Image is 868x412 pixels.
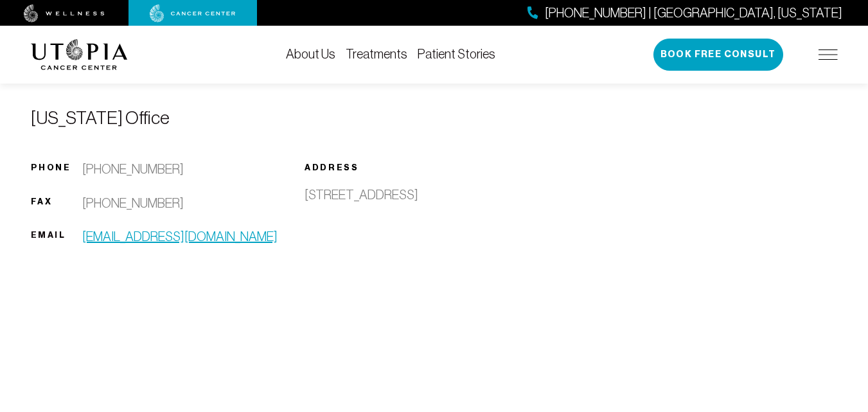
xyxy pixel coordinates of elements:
[527,4,842,22] a: [PHONE_NUMBER] | [GEOGRAPHIC_DATA], [US_STATE]
[305,186,563,204] a: [STREET_ADDRESS]
[150,4,236,22] img: cancer center
[305,160,563,175] div: Address
[545,4,842,22] span: [PHONE_NUMBER] | [GEOGRAPHIC_DATA], [US_STATE]
[24,4,105,22] img: wellness
[31,160,82,179] span: Phone
[82,160,184,179] a: [PHONE_NUMBER]
[31,107,838,129] h3: [US_STATE] Office
[819,49,838,60] img: icon-hamburger
[31,39,128,70] img: logo
[346,47,407,61] a: Treatments
[286,47,335,61] a: About Us
[31,228,82,246] span: Email
[82,194,184,213] div: [PHONE_NUMBER]
[653,39,783,71] button: Book Free Consult
[418,47,495,61] a: Patient Stories
[31,194,82,213] span: Fax
[305,186,434,204] div: [STREET_ADDRESS]
[82,228,278,246] a: [EMAIL_ADDRESS][DOMAIN_NAME]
